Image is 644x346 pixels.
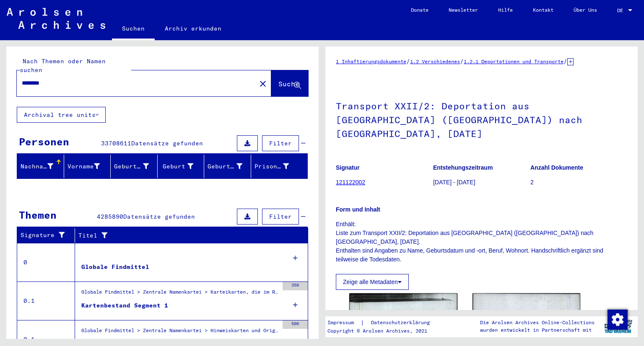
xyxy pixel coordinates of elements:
b: Anzahl Dokumente [530,164,583,171]
span: Suche [278,80,299,88]
a: 1.2 Verschiedenes [410,58,460,65]
p: Enthält: Liste zum Transport XXII/2: Deportation aus [GEOGRAPHIC_DATA] ([GEOGRAPHIC_DATA]) nach [... [336,220,627,264]
mat-header-cell: Geburtsdatum [204,155,251,178]
a: 1 Inhaftierungsdokumente [336,58,406,65]
div: Nachname [21,162,53,171]
span: 4285890 [97,213,123,220]
td: 0 [17,243,75,281]
div: Personen [19,134,69,149]
div: | [327,318,440,327]
h1: Transport XXII/2: Deportation aus [GEOGRAPHIC_DATA] ([GEOGRAPHIC_DATA]) nach [GEOGRAPHIC_DATA], [... [336,87,627,151]
button: Archival tree units [17,107,106,123]
p: wurden entwickelt in Partnerschaft mit [480,326,595,334]
a: 121122002 [336,179,365,186]
a: Archiv erkunden [155,18,231,39]
p: 2 [530,178,627,187]
span: Datensätze gefunden [131,139,203,147]
mat-icon: close [258,79,268,89]
p: [DATE] - [DATE] [433,178,530,187]
mat-header-cell: Geburtsname [111,155,158,178]
div: Globale Findmittel [81,263,149,271]
img: Arolsen_neg.svg [7,8,105,29]
div: Geburtsdatum [208,160,253,173]
div: Vorname [68,160,111,173]
span: / [460,57,464,65]
div: Vorname [68,162,100,171]
b: Signatur [336,164,360,171]
a: Datenschutzerklärung [364,318,440,327]
span: DE [617,8,626,13]
div: Nachname [21,160,64,173]
div: 350 [283,282,308,290]
button: Filter [262,135,299,151]
span: Filter [269,139,292,147]
b: Form und Inhalt [336,206,380,213]
img: Zustimmung ändern [608,310,628,330]
div: Geburtsname [114,160,159,173]
div: Geburt‏ [161,162,194,171]
button: Filter [262,209,299,225]
a: Suchen [112,18,155,40]
mat-header-cell: Prisoner # [251,155,308,178]
a: 1.2.1 Deportationen und Transporte [464,58,563,65]
td: 0.1 [17,281,75,320]
span: Filter [269,213,292,220]
div: Titel [78,229,300,242]
button: Clear [254,75,271,92]
div: Prisoner # [254,162,289,171]
div: Geburtsname [114,162,149,171]
div: Signature [21,229,77,242]
p: Copyright © Arolsen Archives, 2021 [327,327,440,335]
span: / [563,57,567,65]
b: Entstehungszeitraum [433,164,493,171]
span: 33708611 [101,139,131,147]
p: Die Arolsen Archives Online-Collections [480,319,595,326]
mat-label: Nach Themen oder Namen suchen [20,57,106,74]
div: Signature [21,231,68,240]
div: Geburtsdatum [208,162,242,171]
img: yv_logo.png [602,316,634,337]
div: Themen [19,207,57,222]
button: Zeige alle Metadaten [336,274,409,290]
span: Datensätze gefunden [123,213,195,220]
a: Impressum [327,318,361,327]
div: Globale Findmittel > Zentrale Namenkartei > Karteikarten, die im Rahmen der sequentiellen Massend... [81,288,278,300]
mat-header-cell: Vorname [64,155,111,178]
mat-header-cell: Geburt‏ [158,155,205,178]
mat-header-cell: Nachname [17,155,64,178]
div: Geburt‏ [161,160,204,173]
span: / [406,57,410,65]
button: Suche [271,70,308,96]
div: Kartenbestand Segment 1 [81,301,168,310]
div: Prisoner # [254,160,300,173]
div: Globale Findmittel > Zentrale Namenkartei > Hinweiskarten und Originale, die in T/D-Fällen aufgef... [81,327,278,338]
div: 500 [283,320,308,329]
div: Titel [78,231,291,240]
